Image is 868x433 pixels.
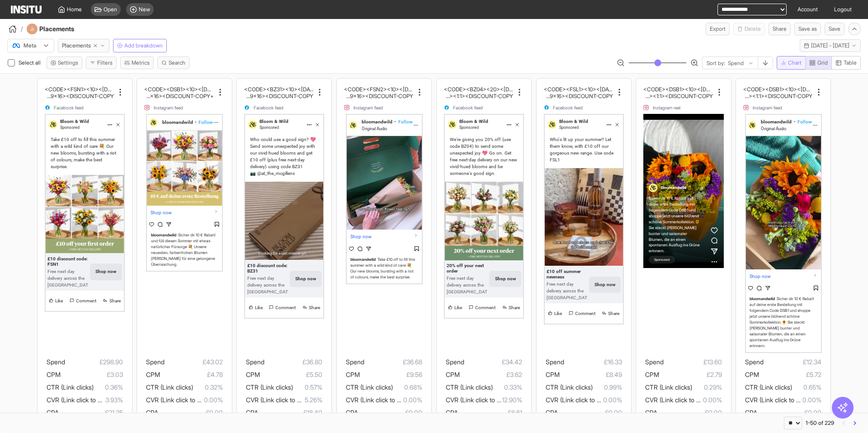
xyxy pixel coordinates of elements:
[58,39,109,52] button: Placements
[645,371,659,378] span: CPM
[144,86,213,99] div: <CODE><DSB1><10><18-06-25><DE><SUMMER><CREATIVE-BAU><COPY-BAU><ECOM><DISCOUNT+DELIVERY><FLOWERS><...
[214,221,220,227] svg: Save
[797,119,812,125] span: Follow
[811,42,849,49] span: [DATE] - [DATE]
[645,358,664,366] span: Spend
[544,93,613,99] h2: LOWERS-AND-MULTICAT><SUMMER-GIFTS-HOOK-1-><SINGLE-IMAGE><4:5x9x16><DISCOUNT-COPY>
[475,304,495,311] span: Comment
[800,39,861,52] button: [DATE] - [DATE]
[264,357,322,367] span: £36.80
[259,119,288,124] span: Bloom & Wild
[146,396,225,404] span: CVR (Link click to purchase)
[7,24,23,34] button: /
[358,407,422,418] span: £0.00
[364,357,422,367] span: £36.68
[649,196,702,254] div: Sicher dir 10 € Rabatt auf deine erste Bestellung mit folgendem Code DSB1 und shoppe jetzt unsere...
[65,357,123,367] span: £298.90
[548,120,557,129] img: Bloom & Wild
[645,396,724,404] span: CVR (Link click to purchase)
[453,105,483,110] span: Facebook feed
[459,125,479,130] span: Sponsored
[162,119,193,125] span: bloomandwild
[55,297,63,304] span: Like
[124,42,163,49] span: Add breakdown
[546,409,558,416] span: CPA
[446,383,493,391] span: CTR (Link clicks)
[105,395,123,405] span: 3.93%
[349,255,420,281] div: Take £10 off to fill this summer with a wild kind of care 💐 Our new blooms, bursting with a riot ...
[165,357,222,367] span: £43.02
[769,23,791,35] button: Share
[706,23,730,35] button: Export
[21,24,23,33] span: /
[250,136,318,177] div: Who could use a good sign? 💖 Send some unexpected joy with our vivid-hued blooms and get £10 off ...
[659,369,722,380] span: £2.79
[753,105,782,110] span: Instagram feed
[344,86,413,93] h2: <CODE><FSN2><10><[DATE]><UK><SUMMER-25><CREATIVE-TESTING><COPY-TEST
[246,358,264,366] span: Spend
[743,93,812,99] h2: SCOUNT+DELIVERY><FLOWERS><SUNNIVA-UNBOXING><VIDEO><1:1><DISCOUNT-COPY>
[560,369,622,380] span: £8.49
[649,256,675,264] span: Sponsored
[139,6,150,13] span: New
[45,86,114,99] div: <CODE><FSN1><10><21-06-25><UK><SUMMER-25><CREATIVE-BAU><COPY-BAU><ECOM><DISCOUNT+DELIVERY><FLOWER...
[645,383,692,391] span: CTR (Link clicks)
[398,119,413,125] span: Follow
[354,105,383,110] span: Instagram feed
[47,409,59,416] span: CPA
[344,93,413,99] h2: ING><ECOM><FLOWERS><UNBOXING-HOOK-1-><VIDEO><4:5x9x16><DISCOUNT-COPY>
[745,383,792,391] span: CTR (Link clicks)
[254,105,283,110] span: Facebook feed
[764,357,821,367] span: £12.34
[346,371,360,378] span: CPM
[146,409,158,416] span: CPA
[550,136,618,163] div: Who's lit up your summer? Let them know, with £10 off our gorgeous new range. Use code FSL1
[805,56,832,70] button: Grid
[603,395,622,405] span: 0.00%
[643,86,712,93] h2: <CODE><DSB1><10><[DATE]><DE><SUMMER><CREATIVE-BAU><COPY-BAU><ECOM><DI
[460,369,522,380] span: £3.62
[733,23,765,35] button: Delete
[844,59,857,66] span: Table
[362,126,387,131] span: Original Audio
[27,24,99,34] div: Placements
[559,125,579,130] span: Sponsored
[593,382,622,393] span: 0.99%
[260,369,322,380] span: £5.50
[509,304,520,311] span: Share
[448,120,457,129] img: Bloom & Wild
[502,395,522,405] span: 12.90%
[246,383,293,391] span: CTR (Link clicks)
[643,93,712,99] h2: SCOUNT+DELIVERY><FLOWERS><SUNNIVA-UNBOXING><VIDEO><1:1><DISCOUNT-COPY>
[86,56,117,69] button: Filters
[664,357,722,367] span: £13.60
[275,304,296,311] span: Comment
[346,358,364,366] span: Spend
[446,409,458,416] span: CPA
[444,93,513,99] h2: COUNT+DELIVERY><FLOWERS><SIX-BOUQUETS><COLLAGE><STATIC><1:1><DISCOUNT-COPY>
[589,277,621,293] button: Shop now
[150,118,158,127] img: bloomandwild
[746,269,821,283] div: Shop now
[151,233,176,237] span: bloomandwild
[403,395,422,405] span: 0.00%
[817,59,828,66] span: Grid
[147,206,222,220] div: Shop now
[748,295,819,350] div: Sicher dir 10 € Rabatt auf deine erste Bestellung mit folgendem Code DSB1 und shoppe jetzt unsere...
[564,357,622,367] span: £16.33
[47,371,61,378] span: CPM
[67,6,82,13] span: Home
[255,304,263,311] span: Like
[39,24,99,33] h4: Placements
[446,358,464,366] span: Spend
[19,59,42,66] span: Select all
[745,358,764,366] span: Spend
[146,371,160,378] span: CPM
[748,121,756,129] img: bloomandwild
[707,60,725,67] span: Sort by:
[743,86,812,99] div: <CODE><DSB1><10><04-08-25><DE><SUMMER><CREATIVE-BAU><COPY-BAU><ECOM><DISCOUNT+DELIVERY><FLOWERS><...
[246,409,258,416] span: CPA
[794,119,796,125] span: •
[649,184,657,192] img: bloomandwild
[447,263,487,274] div: 20% off your next order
